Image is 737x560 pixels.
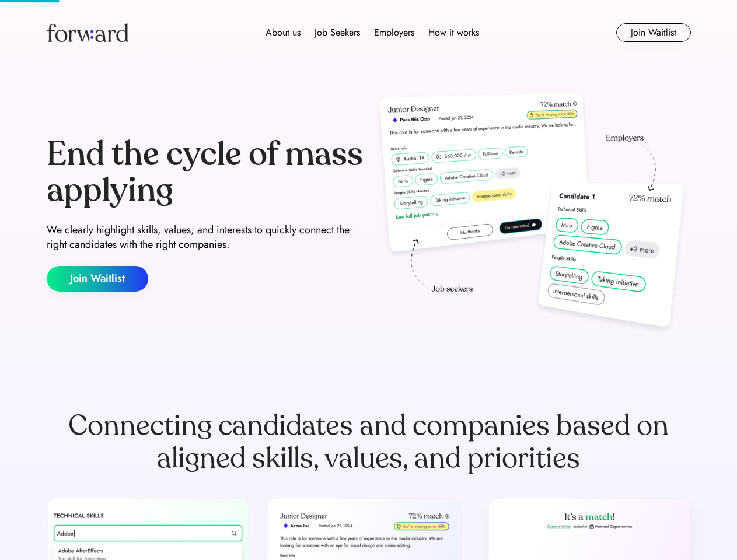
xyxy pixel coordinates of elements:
div: Employers [374,26,414,40]
div: Connecting candidates and companies based on aligned skills, values, and priorities [47,409,691,475]
div: About us [266,26,301,40]
button: Join Waitlist [47,266,148,292]
button: Join Waitlist [616,23,691,42]
div: End the cycle of mass applying [47,136,364,208]
img: hero-image.png [373,89,691,339]
div: How it works [428,26,479,40]
div: Job Seekers [315,26,360,40]
img: Forward logo [47,23,128,42]
div: We clearly highlight skills, values, and interests to quickly connect the right candidates with t... [47,223,364,252]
